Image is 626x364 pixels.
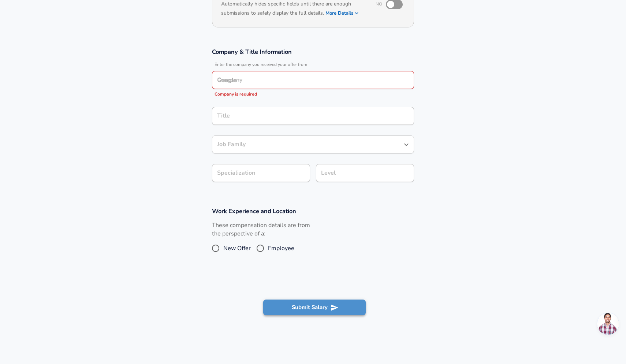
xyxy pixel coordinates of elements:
span: Company is required [215,91,257,97]
button: Submit Salary [263,300,366,315]
input: Specialization [212,164,310,182]
h3: Work Experience and Location [212,207,414,215]
span: Enter the company you received your offer from [212,62,414,67]
input: Google [215,74,411,86]
button: Open [401,140,411,150]
input: Software Engineer [215,139,400,150]
input: L3 [319,167,411,179]
label: These compensation details are from the perspective of a: [212,221,310,238]
span: No [376,1,382,7]
input: Software Engineer [215,110,411,122]
h3: Company & Title Information [212,48,414,56]
button: More Details [325,8,359,18]
span: Employee [268,244,294,253]
div: Open chat [597,313,619,335]
span: New Offer [223,244,251,253]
